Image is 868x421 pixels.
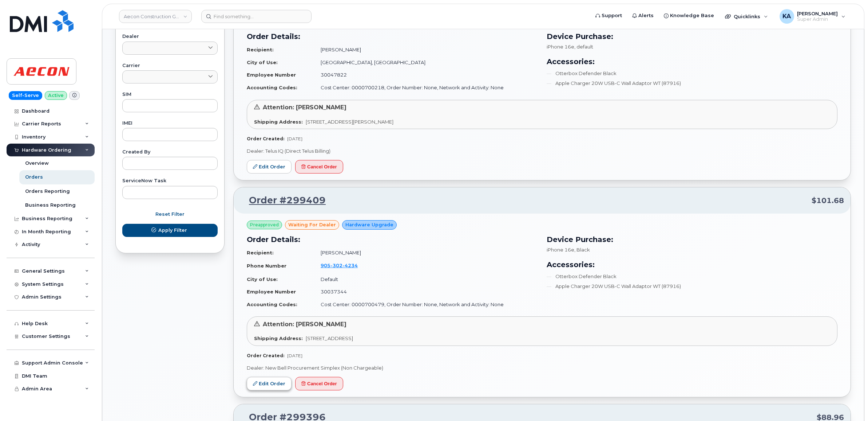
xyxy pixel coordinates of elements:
strong: Shipping Address: [254,335,303,341]
a: Knowledge Base [659,8,719,23]
span: Preapproved [250,222,279,228]
strong: City of Use: [247,59,278,65]
h3: Accessories: [547,56,838,67]
td: [GEOGRAPHIC_DATA], [GEOGRAPHIC_DATA] [314,56,538,69]
label: Dealer [122,34,218,39]
span: Attention: [PERSON_NAME] [263,321,346,328]
span: waiting for dealer [288,221,336,228]
strong: Order Created: [247,353,284,358]
strong: Recipient: [247,250,274,256]
span: Attention: [PERSON_NAME] [263,104,346,111]
strong: Accounting Codes: [247,85,297,90]
label: Created By [122,150,218,155]
label: SIM [122,92,218,97]
td: Cost Center: 0000700218, Order Number: None, Network and Activity: None [314,81,538,94]
strong: Accounting Codes: [247,301,297,307]
span: Knowledge Base [670,12,714,19]
button: Reset Filter [122,208,218,221]
li: Otterbox Defender Black [547,70,838,77]
h3: Accessories: [547,259,838,270]
strong: Phone Number [247,263,286,269]
span: [PERSON_NAME] [797,11,838,16]
label: IMEI [122,121,218,126]
span: Quicklinks [734,13,760,19]
strong: Order Created: [247,136,284,141]
input: Find something... [201,10,312,23]
p: Dealer: New Bell Procurement Simplex (Non Chargeable) [247,365,837,371]
strong: City of Use: [247,276,278,282]
span: Alerts [638,12,654,19]
span: Apply Filter [158,227,187,234]
strong: Shipping Address: [254,119,303,125]
span: Hardware Upgrade [345,221,393,228]
span: $101.68 [812,195,844,206]
span: 302 [330,262,342,268]
span: [STREET_ADDRESS] [306,335,353,341]
h3: Order Details: [247,31,538,42]
button: Cancel Order [295,160,343,174]
a: 9053024234 [321,262,366,268]
td: [PERSON_NAME] [314,246,538,259]
span: [DATE] [287,353,302,358]
div: Karla Adams [774,9,851,24]
a: Order #299409 [240,194,326,207]
span: 4234 [342,262,358,268]
span: Reset Filter [155,211,185,218]
a: Edit Order [247,160,292,174]
span: [STREET_ADDRESS][PERSON_NAME] [306,119,393,125]
span: 905 [321,262,358,268]
li: Apple Charger 20W USB-C Wall Adaptor WT (87916) [547,283,838,290]
div: Quicklinks [720,9,773,24]
h3: Device Purchase: [547,31,838,42]
td: [PERSON_NAME] [314,43,538,56]
h3: Device Purchase: [547,234,838,245]
td: 30037344 [314,285,538,298]
a: Aecon Construction Group Inc [119,10,192,23]
span: Support [602,12,622,19]
td: 30047822 [314,69,538,81]
span: , Black [574,247,590,253]
li: Apple Charger 20W USB-C Wall Adaptor WT (87916) [547,80,838,87]
a: Alerts [627,8,659,23]
td: Cost Center: 0000700479, Order Number: None, Network and Activity: None [314,298,538,311]
td: Default [314,273,538,286]
li: Otterbox Defender Black [547,273,838,280]
strong: Employee Number [247,289,296,295]
h3: Order Details: [247,234,538,245]
span: , default [574,44,593,50]
label: Carrier [122,63,218,68]
strong: Employee Number [247,72,296,78]
button: Cancel Order [295,377,343,390]
label: ServiceNow Task [122,179,218,183]
span: Super Admin [797,16,838,22]
span: iPhone 16e [547,247,574,253]
a: Edit Order [247,377,292,390]
span: iPhone 16e [547,44,574,50]
span: KA [782,12,791,21]
button: Apply Filter [122,224,218,237]
span: [DATE] [287,136,302,141]
a: Support [590,8,627,23]
strong: Recipient: [247,47,274,52]
p: Dealer: Telus IQ (Direct Telus Billing) [247,148,837,155]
